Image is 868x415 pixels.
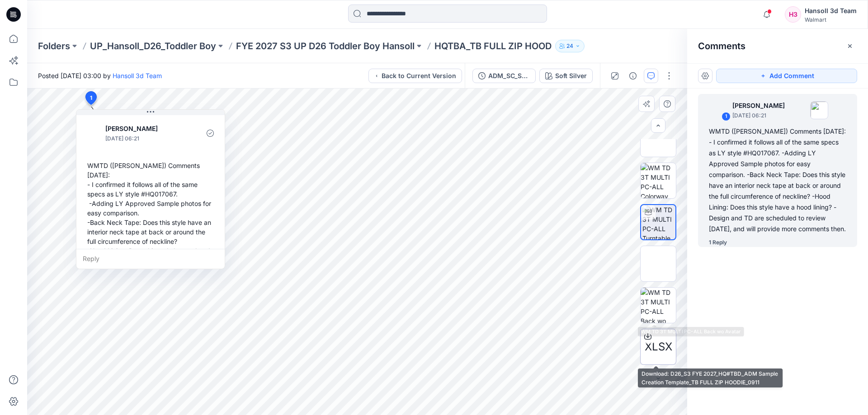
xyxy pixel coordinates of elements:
div: WMTD ([PERSON_NAME]) Comments [DATE]: - I confirmed it follows all of the same specs as LY style ... [709,126,846,234]
h2: Comments [698,41,745,51]
span: Posted [DATE] 03:00 by [38,71,162,80]
button: Back to Current Version [368,69,462,83]
a: UP_Hansoll_D26_Toddler Boy [90,40,216,52]
button: ADM_SC_SOLID [472,69,536,83]
img: WM TD 3T MULTI PC-ALL Turntable with Avatar [642,205,675,239]
p: [PERSON_NAME] [105,123,179,134]
div: WMTD ([PERSON_NAME]) Comments [DATE]: - I confirmed it follows all of the same specs as LY style ... [84,157,217,297]
p: [PERSON_NAME] [732,100,785,111]
button: Add Comment [716,69,857,83]
div: H3 [785,6,801,23]
p: [DATE] 06:21 [732,111,785,120]
p: HQTBA_TB FULL ZIP HOOD [434,40,552,52]
a: FYE 2027 S3 UP D26 Toddler Boy Hansoll [236,40,415,52]
div: Hansoll 3d Team [805,5,857,16]
p: 24 [566,41,573,51]
div: 1 Reply [709,238,727,247]
img: WM TD 3T MULTI PC-ALL Colorway wo Avatar [641,163,676,198]
div: Soft Silver [555,71,587,81]
span: 1 [90,94,92,102]
div: 1 [722,112,731,121]
div: Walmart [805,16,857,23]
div: ADM_SC_SOLID [488,71,530,81]
div: Reply [76,249,225,269]
img: Kristin Veit [84,124,102,142]
a: Folders [38,40,70,52]
img: Kristin Veit [711,101,729,119]
img: WM TD 3T MULTI PC-ALL Back wo Avatar [641,288,676,323]
p: [DATE] 06:21 [105,134,179,143]
a: Hansoll 3d Team [113,72,162,79]
button: Soft Silver [539,69,593,83]
button: Details [626,69,640,83]
button: 24 [555,40,585,52]
span: XLSX [645,339,672,355]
